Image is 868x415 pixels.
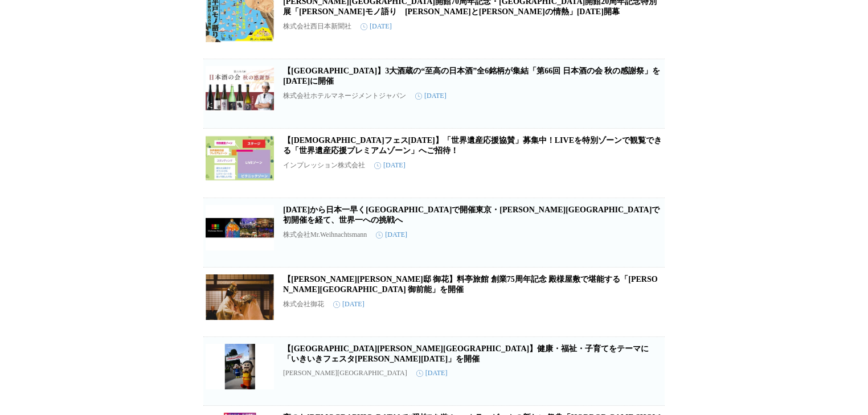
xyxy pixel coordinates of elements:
p: 株式会社西日本新聞社 [283,22,351,31]
a: [DATE]から日本一早く[GEOGRAPHIC_DATA]で開催 東京・[PERSON_NAME][GEOGRAPHIC_DATA]で初開催を経て、世界一への挑戦へ [283,206,660,224]
p: インプレッション株式会社 [283,161,365,170]
a: 【[DEMOGRAPHIC_DATA]フェス[DATE]】「世界遺産応援協賛」募集中！LIVEを特別ゾーンで観覧できる「世界遺産応援プレミアムゾーン」へご招待！ [283,136,662,155]
p: 株式会社御花 [283,299,324,309]
a: 【[PERSON_NAME][PERSON_NAME]邸 御花】料亭旅館 創業75周年記念 殿様屋敷で堪能する「[PERSON_NAME][GEOGRAPHIC_DATA] 御前能」を開催 [283,275,658,294]
time: [DATE] [415,92,447,100]
img: 【オリエンタルホテル福岡 博多ステーション】3大酒蔵の“至高の日本酒”全6銘柄が集結「第66回 日本酒の会 秋の感謝祭」を2025年11月1日（土）に開催 [206,66,274,112]
time: [DATE] [376,231,407,239]
p: 株式会社Mr.Weihnachtsmann [283,230,367,240]
a: 【[GEOGRAPHIC_DATA][PERSON_NAME][GEOGRAPHIC_DATA]】健康・福祉・子育てをテーマに「いきいきフェスタ[PERSON_NAME][DATE]」を開催 [283,344,649,363]
img: 【宗像フェス2025】「世界遺産応援協賛」募集中！LIVEを特別ゾーンで観覧できる「世界遺産応援プレミアムゾーン」へご招待！ [206,135,274,181]
img: 【柳川藩主立花邸 御花】料亭旅館 創業75周年記念 殿様屋敷で堪能する「大廣間 御前能」を開催 [206,274,274,320]
img: 11月1日から日本一早く福岡で開催 東京・上野公園で初開催を経て、世界一への挑戦へ [206,205,274,250]
time: [DATE] [361,22,392,31]
time: [DATE] [416,369,448,377]
a: 【[GEOGRAPHIC_DATA]】3大酒蔵の“至高の日本酒”全6銘柄が集結「第66回 日本酒の会 秋の感謝祭」を[DATE]に開催 [283,67,660,85]
p: 株式会社ホテルマネージメントジャパン [283,91,406,101]
time: [DATE] [333,300,365,309]
img: 【福岡県春日市】健康・福祉・子育てをテーマに「いきいきフェスタ春日2025」を開催 [206,344,274,389]
time: [DATE] [374,161,406,170]
p: [PERSON_NAME][GEOGRAPHIC_DATA] [283,369,407,377]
